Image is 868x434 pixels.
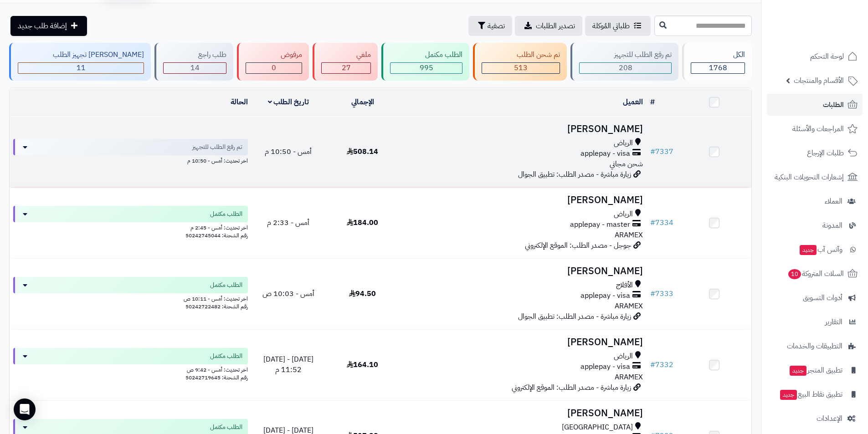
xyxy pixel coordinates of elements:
[14,398,36,420] div: Open Intercom Messenger
[536,20,575,31] span: تصدير الطلبات
[342,62,351,73] span: 27
[614,209,633,220] span: الرياض
[403,408,643,419] h3: [PERSON_NAME]
[518,311,631,322] span: زيارة مباشرة - مصدر الطلب: تطبيق الجوال
[650,146,673,157] a: #7337
[321,50,371,60] div: ملغي
[650,359,655,370] span: #
[390,50,462,60] div: الطلب مكتمل
[231,97,248,107] a: الحالة
[190,62,200,73] span: 14
[488,20,505,31] span: تصفية
[347,146,378,157] span: 508.14
[792,123,844,135] span: المراجعات والأسئلة
[235,43,311,81] a: مرفوض 0
[615,230,643,240] span: ARAMEX
[817,412,842,425] span: الإعدادات
[569,43,680,81] a: تم رفع الطلب للتجهيز 208
[420,62,433,73] span: 995
[592,20,630,31] span: طلباتي المُوكلة
[580,362,630,372] span: applepay - visa
[650,217,655,228] span: #
[18,63,144,73] div: 11
[767,94,863,116] a: الطلبات
[767,118,863,140] a: المراجعات والأسئلة
[767,190,863,212] a: العملاء
[580,63,671,73] div: 208
[267,217,309,228] span: أمس - 2:33 م
[18,50,144,60] div: [PERSON_NAME] تجهيز الطلب
[562,422,633,433] span: [GEOGRAPHIC_DATA]
[210,209,242,219] span: الطلب مكتمل
[806,10,859,29] img: logo-2.png
[794,74,844,87] span: الأقسام والمنتجات
[518,169,631,180] span: زيارة مباشرة - مصدر الطلب: تطبيق الجوال
[789,364,842,377] span: تطبيق المتجر
[709,62,727,73] span: 1768
[615,372,643,383] span: ARAMEX
[185,302,248,311] span: رقم الشحنة: 50242722482
[767,142,863,164] a: طلبات الإرجاع
[788,269,802,280] span: 10
[580,291,630,301] span: applepay - visa
[185,231,248,240] span: رقم الشحنة: 50242745044
[210,281,242,290] span: الطلب مكتمل
[780,390,797,400] span: جديد
[13,293,248,303] div: اخر تحديث: أمس - 10:11 ص
[468,16,512,36] button: تصفية
[482,63,560,73] div: 513
[767,263,863,285] a: السلات المتروكة10
[77,62,86,73] span: 11
[691,50,745,60] div: الكل
[7,43,153,81] a: [PERSON_NAME] تجهيز الطلب 11
[823,98,844,111] span: الطلبات
[403,124,643,134] h3: [PERSON_NAME]
[650,146,655,157] span: #
[471,43,569,81] a: تم شحن الطلب 513
[615,301,643,311] span: ARAMEX
[514,62,528,73] span: 513
[799,243,842,256] span: وآتس آب
[164,63,226,73] div: 14
[263,354,313,375] span: [DATE] - [DATE] 11:52 م
[767,166,863,188] a: إشعارات التحويلات البنكية
[803,291,842,304] span: أدوات التسويق
[153,43,235,81] a: طلب راجع 14
[13,155,248,165] div: اخر تحديث: أمس - 10:50 م
[585,16,651,36] a: طلباتي المُوكلة
[614,351,633,362] span: الرياض
[268,97,309,107] a: تاريخ الطلب
[210,423,242,432] span: الطلب مكتمل
[614,138,633,148] span: الرياض
[579,50,672,60] div: تم رفع الطلب للتجهيز
[619,62,632,73] span: 208
[403,195,643,205] h3: [PERSON_NAME]
[210,352,242,361] span: الطلب مكتمل
[767,239,863,260] a: وآتس آبجديد
[767,335,863,357] a: التطبيقات والخدمات
[775,171,844,184] span: إشعارات التحويلات البنكية
[650,288,655,299] span: #
[825,195,842,208] span: العملاء
[311,43,380,81] a: ملغي 27
[390,63,462,73] div: 995
[810,50,844,63] span: لوحة التحكم
[767,214,863,236] a: المدونة
[347,359,378,370] span: 164.10
[623,97,643,107] a: العميل
[322,63,370,73] div: 27
[616,280,633,291] span: الأفلاج
[650,217,673,228] a: #7334
[192,143,242,152] span: تم رفع الطلب للتجهيز
[185,373,248,382] span: رقم الشحنة: 50242719645
[351,97,374,107] a: الإجمالي
[403,266,643,276] h3: [PERSON_NAME]
[825,316,842,328] span: التقارير
[272,62,276,73] span: 0
[822,219,842,232] span: المدونة
[10,16,87,36] a: إضافة طلب جديد
[515,16,582,36] a: تصدير الطلبات
[403,337,643,347] h3: [PERSON_NAME]
[787,340,842,352] span: التطبيقات والخدمات
[767,408,863,429] a: الإعدادات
